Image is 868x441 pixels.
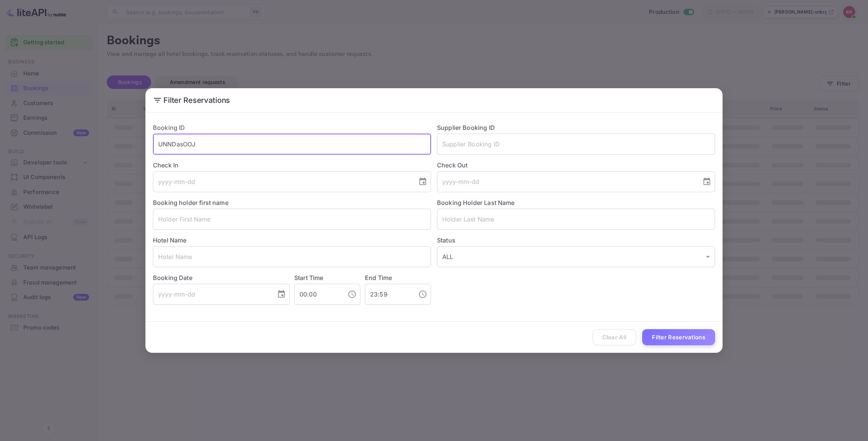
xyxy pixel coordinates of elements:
label: Check In [153,161,431,170]
input: Booking ID [153,134,431,155]
button: Choose time, selected time is 12:00 AM [345,287,360,302]
label: Status [437,236,715,245]
input: Hotel Name [153,246,431,267]
input: yyyy-mm-dd [153,284,271,305]
button: Choose date [699,174,714,189]
label: Start Time [294,274,324,281]
button: Choose date [274,287,289,302]
label: Supplier Booking ID [437,124,495,131]
label: End Time [365,274,392,281]
input: hh:mm [365,284,412,305]
input: Holder First Name [153,209,431,230]
input: yyyy-mm-dd [153,171,412,192]
label: Booking Holder Last Name [437,199,515,206]
label: Booking holder first name [153,199,228,206]
input: hh:mm [294,284,342,305]
button: Choose time, selected time is 11:59 PM [415,287,430,302]
label: Check Out [437,161,715,170]
label: Booking Date [153,273,290,282]
input: Holder Last Name [437,209,715,230]
h2: Filter Reservations [145,88,723,112]
label: Hotel Name [153,236,187,244]
button: Filter Reservations [642,329,715,345]
label: Booking ID [153,124,185,131]
input: yyyy-mm-dd [437,171,696,192]
div: ALL [437,246,715,267]
button: Choose date [415,174,430,189]
input: Supplier Booking ID [437,134,715,155]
